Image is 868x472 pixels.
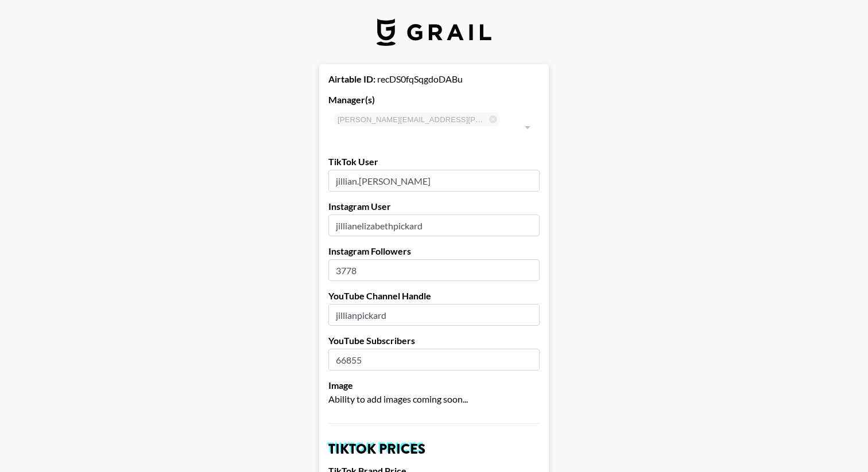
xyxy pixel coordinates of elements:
strong: Airtable ID: [328,73,375,84]
label: Instagram User [328,201,540,212]
label: YouTube Channel Handle [328,290,540,302]
label: Image [328,380,540,391]
span: Ability to add images coming soon... [328,393,468,404]
label: YouTube Subscribers [328,335,540,346]
label: TikTok User [328,156,540,167]
img: Grail Talent Logo [377,18,491,46]
label: Manager(s) [328,94,540,106]
h2: TikTok Prices [328,442,540,456]
label: Instagram Followers [328,245,540,257]
div: recDS0fqSqgdoDABu [328,73,540,85]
